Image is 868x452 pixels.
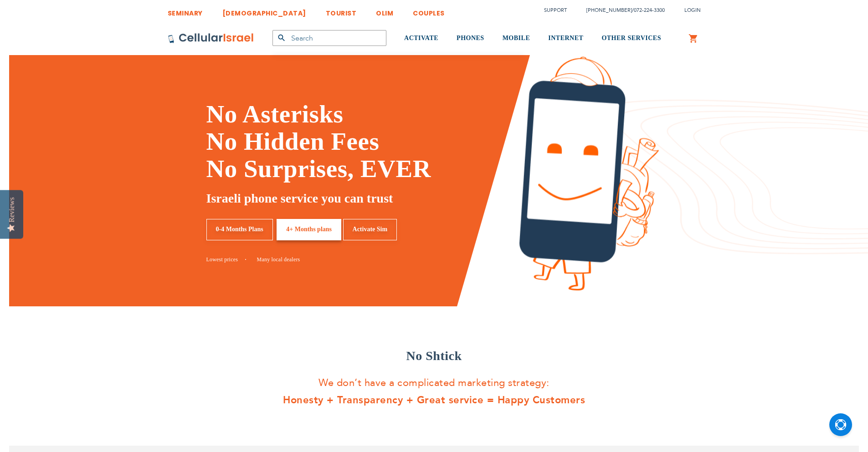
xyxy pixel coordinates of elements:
a: [DEMOGRAPHIC_DATA] [222,2,306,19]
img: Cellular Israel Logo [168,33,254,44]
li: / [577,4,665,17]
span: ACTIVATE [404,35,438,41]
a: SEMINARY [168,2,203,19]
a: COUPLES [413,2,445,19]
a: Many local dealers [257,256,300,263]
a: Lowest prices [206,256,247,263]
a: TOURIST [326,2,357,19]
h3: No Shtick [168,347,701,365]
span: OTHER SERVICES [601,35,661,41]
span: INTERNET [548,35,583,41]
a: INTERNET [548,21,583,56]
div: Reviews [8,197,16,222]
h1: No Asterisks No Hidden Fees No Surprises, EVER [206,101,506,183]
a: Activate Sim [343,219,397,240]
span: PHONES [457,35,484,41]
p: We don’t have a complicated marketing strategy: [168,374,701,409]
a: 4+ Months plans [277,219,341,240]
a: MOBILE [503,21,530,56]
a: [PHONE_NUMBER] [586,7,632,14]
a: OTHER SERVICES [601,21,661,56]
a: ACTIVATE [404,21,438,56]
span: MOBILE [503,35,530,41]
span: Login [684,7,701,14]
a: PHONES [457,21,484,56]
h5: Israeli phone service you can trust [206,189,506,208]
a: Support [544,7,567,14]
strong: Honesty + Transparency + Great service = Happy Customers [168,391,701,409]
a: 072-224-3300 [634,7,665,14]
input: Search [272,30,386,46]
a: 0-4 Months Plans [206,219,273,240]
a: OLIM [376,2,393,19]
